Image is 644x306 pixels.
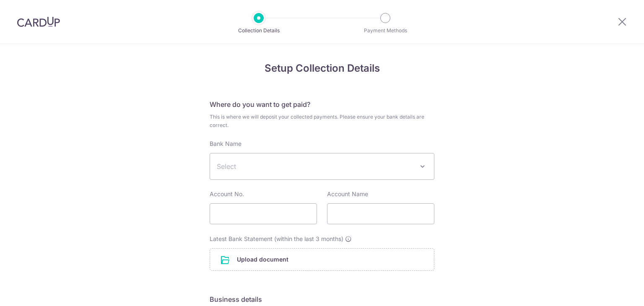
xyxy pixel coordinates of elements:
p: Payment Methods [354,26,416,35]
p: Collection Details [228,26,290,35]
p: This is where we will deposit your collected payments. Please ensure your bank details are correct. [210,113,434,130]
img: CardUp [17,17,60,27]
div: Upload document [210,248,434,271]
label: Account No. [210,190,244,198]
span: Latest Bank Statement (within the last 3 months) [210,235,343,242]
h4: Setup Collection Details [210,61,434,76]
h5: Business details [210,294,434,304]
h5: Where do you want to get paid? [210,99,434,109]
span: Select [217,161,414,171]
label: Account Name [327,190,368,198]
label: Bank Name [210,140,241,148]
